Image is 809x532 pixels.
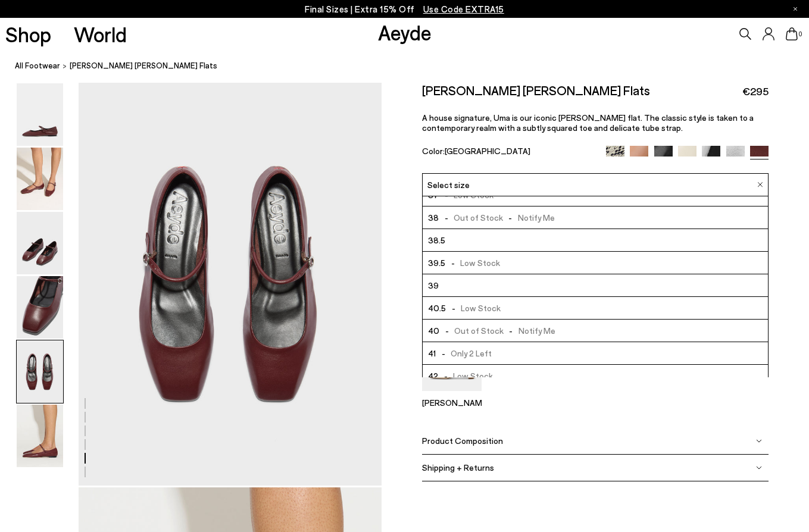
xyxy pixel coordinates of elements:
span: - [504,326,518,336]
span: 40.5 [428,301,446,315]
img: Uma Mary-Jane Flats - Image 6 [17,405,63,467]
a: World [74,24,127,45]
p: [PERSON_NAME] [422,398,482,408]
a: Narissa Ruched Pumps [PERSON_NAME] [422,383,482,408]
span: Shipping + Returns [422,462,494,472]
a: All Footwear [15,60,60,72]
nav: breadcrumb [15,50,809,83]
span: Low Stock [446,301,501,315]
a: Aeyde [378,20,432,45]
span: - [446,303,461,313]
img: svg%3E [756,464,762,470]
img: Uma Mary-Jane Flats - Image 3 [17,212,63,274]
span: 41 [428,346,436,361]
span: 39.5 [428,255,445,270]
span: - [439,190,454,200]
span: Out of Stock Notify Me [439,323,555,338]
h2: [PERSON_NAME] [PERSON_NAME] Flats [422,83,650,98]
span: €295 [742,84,769,99]
a: Shop [5,24,51,45]
span: [PERSON_NAME] [PERSON_NAME] Flats [70,60,217,72]
span: 0 [798,31,804,37]
img: Uma Mary-Jane Flats - Image 4 [17,276,63,339]
a: 0 [786,27,798,40]
p: A house signature, Uma is our iconic [PERSON_NAME] flat. The classic style is taken to a contempo... [422,112,769,133]
span: - [445,258,460,268]
span: Low Stock [438,368,493,383]
span: 39 [428,278,439,293]
span: - [438,371,453,381]
span: - [439,326,454,336]
span: - [503,212,518,223]
span: Out of Stock Notify Me [439,210,555,225]
span: 38.5 [428,233,445,248]
span: 42 [428,368,438,383]
p: Final Sizes | Extra 15% Off [305,2,504,17]
img: svg%3E [756,437,762,443]
img: Uma Mary-Jane Flats - Image 2 [17,148,63,210]
span: 38 [428,210,439,225]
div: Color: [422,146,595,159]
span: Only 2 Left [436,346,492,361]
span: Product Composition [422,436,503,446]
span: - [436,348,451,358]
span: 40 [428,323,439,338]
span: [GEOGRAPHIC_DATA] [445,146,530,156]
img: Uma Mary-Jane Flats - Image 1 [17,83,63,146]
img: Uma Mary-Jane Flats - Image 5 [17,340,63,403]
span: Low Stock [445,255,500,270]
span: Select size [427,179,470,191]
span: Navigate to /collections/ss25-final-sizes [423,4,504,14]
span: - [439,212,454,223]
